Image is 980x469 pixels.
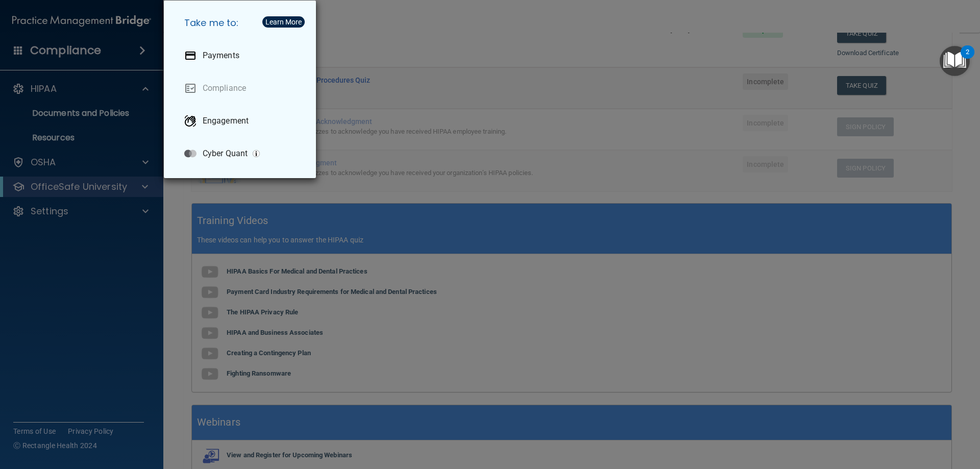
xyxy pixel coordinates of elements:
p: Engagement [203,116,249,126]
a: Engagement [176,107,308,135]
button: Learn More [262,16,305,28]
a: Cyber Quant [176,139,308,168]
div: 2 [966,52,969,65]
button: Open Resource Center, 2 new notifications [940,46,970,76]
p: Cyber Quant [203,149,248,159]
div: Learn More [265,18,302,26]
h5: Take me to: [176,9,308,37]
a: Payments [176,41,308,70]
a: Compliance [176,74,308,103]
p: Payments [203,51,239,61]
